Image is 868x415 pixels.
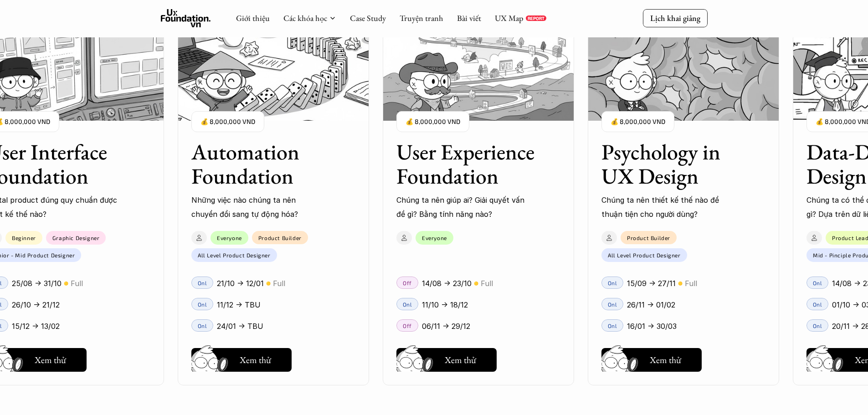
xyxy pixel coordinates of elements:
[403,323,412,329] p: Off
[813,323,822,329] p: Onl
[422,235,447,241] p: Everyone
[350,13,386,23] a: Case Study
[481,277,493,290] p: Full
[526,15,546,21] a: REPORT
[266,280,271,287] p: 🟡
[608,323,617,329] p: Onl
[406,116,460,128] p: 💰 8,000,000 VND
[495,13,524,23] a: UX Map
[601,193,734,221] p: Chúng ta nên thiết kế thế nào để thuận tiện cho người dùng?
[198,280,207,286] p: Onl
[396,193,529,221] p: Chúng ta nên giúp ai? Giải quyết vấn đề gì? Bằng tính năng nào?
[273,277,285,290] p: Full
[396,344,497,372] a: Xem thử
[191,193,324,221] p: Những việc nào chúng ta nên chuyển đổi sang tự động hóa?
[400,13,443,23] a: Truyện tranh
[198,301,207,307] p: Onl
[474,280,478,287] p: 🟡
[283,13,327,23] a: Các khóa học
[813,301,822,307] p: Onl
[601,344,702,372] a: Xem thử
[396,348,497,372] button: Xem thử
[608,252,681,258] p: All Level Product Designer
[643,9,708,27] a: Lịch khai giảng
[403,301,412,307] p: Onl
[200,116,255,128] p: 💰 8,000,000 VND
[627,319,677,333] p: 16/01 -> 30/03
[457,13,481,23] a: Bài viết
[236,13,270,23] a: Giới thiệu
[650,354,683,366] h5: Xem thử
[422,277,472,290] p: 14/08 -> 23/10
[678,280,683,287] p: 🟡
[611,116,665,128] p: 💰 8,000,000 VND
[528,15,544,21] p: REPORT
[422,298,468,312] p: 11/10 -> 18/12
[403,280,412,286] p: Off
[191,344,292,372] a: Xem thử
[627,235,670,241] p: Product Builder
[608,301,617,307] p: Onl
[191,140,333,188] h3: Automation Foundation
[198,323,207,329] p: Onl
[627,298,675,312] p: 26/11 -> 01/02
[198,252,271,258] p: All Level Product Designer
[217,319,263,333] p: 24/01 -> TBU
[240,354,273,366] h5: Xem thử
[445,354,478,366] h5: Xem thử
[217,298,261,312] p: 11/12 -> TBU
[217,235,242,241] p: Everyone
[650,13,700,23] p: Lịch khai giảng
[685,277,697,290] p: Full
[601,348,702,372] button: Xem thử
[601,140,743,188] h3: Psychology in UX Design
[422,319,470,333] p: 06/11 -> 29/12
[258,235,302,241] p: Product Builder
[217,277,264,290] p: 21/10 -> 12/01
[396,140,538,188] h3: User Experience Foundation
[813,280,822,286] p: Onl
[627,277,676,290] p: 15/09 -> 27/11
[608,280,617,286] p: Onl
[191,348,292,372] button: Xem thử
